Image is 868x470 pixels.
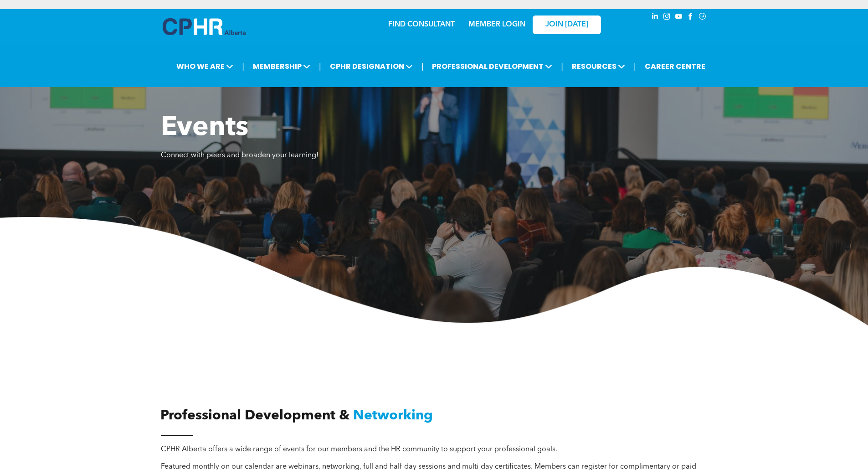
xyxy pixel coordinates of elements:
img: A blue and white logo for cp alberta [163,18,246,35]
a: youtube [674,11,684,24]
span: PROFESSIONAL DEVELOPMENT [429,58,555,75]
a: MEMBER LOGIN [468,21,525,28]
span: CPHR Alberta offers a wide range of events for our members and the HR community to support your p... [161,446,557,453]
span: RESOURCES [569,58,628,75]
a: JOIN [DATE] [533,15,601,34]
li: | [242,57,244,76]
a: instagram [662,11,672,24]
li: | [561,57,563,76]
span: WHO WE ARE [174,58,236,75]
a: CAREER CENTRE [642,58,708,75]
a: facebook [686,11,696,24]
li: | [421,57,424,76]
span: Networking [353,409,433,423]
li: | [319,57,321,76]
span: Events [161,114,248,142]
span: JOIN [DATE] [545,21,588,29]
a: linkedin [650,11,660,24]
span: Professional Development & [160,409,349,423]
span: CPHR DESIGNATION [327,58,416,75]
a: FIND CONSULTANT [388,21,455,28]
a: Social network [698,11,708,24]
li: | [634,57,636,76]
span: Connect with peers and broaden your learning! [161,152,318,159]
span: MEMBERSHIP [250,58,313,75]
